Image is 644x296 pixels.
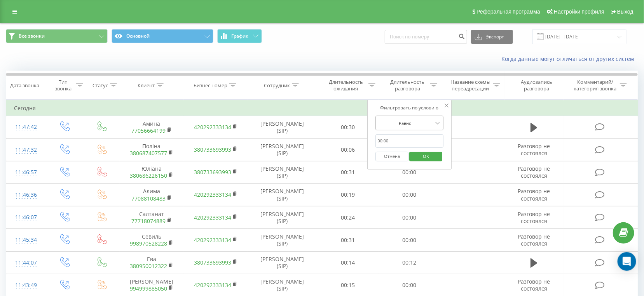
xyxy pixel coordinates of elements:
[130,262,167,270] a: 380950012322
[130,149,167,157] a: 380687407577
[248,161,317,183] td: [PERSON_NAME] (SIP)
[375,152,408,161] button: Отмена
[14,119,38,135] div: 11:47:42
[518,142,550,157] span: Разговор не состоялся
[248,206,317,229] td: [PERSON_NAME] (SIP)
[617,9,634,15] span: Выход
[194,259,231,266] a: 380733693993
[264,82,290,89] div: Сотрудник
[120,251,184,274] td: Ева
[14,142,38,158] div: 11:47:32
[317,161,379,183] td: 00:31
[248,251,317,274] td: [PERSON_NAME] (SIP)
[379,183,440,206] td: 00:00
[14,187,38,203] div: 11:46:36
[572,79,618,92] div: Комментарий/категория звонка
[120,183,184,206] td: Алима
[248,138,317,161] td: [PERSON_NAME] (SIP)
[317,138,379,161] td: 00:06
[131,217,166,225] a: 77718074889
[518,165,550,179] span: Разговор не состоялся
[19,33,45,39] span: Все звонки
[194,146,231,153] a: 380733693993
[518,278,550,292] span: Разговор не состоялся
[120,138,184,161] td: Поліна
[194,191,231,198] a: 420292333134
[52,79,74,92] div: Тип звонка
[10,82,39,89] div: Дата звонка
[6,100,638,116] td: Сегодня
[14,278,38,293] div: 11:43:49
[375,104,444,112] div: Фильтровать по условию
[120,116,184,138] td: Амина
[518,187,550,202] span: Разговор не состоялся
[138,82,155,89] div: Клиент
[130,172,167,179] a: 380686226150
[450,79,491,92] div: Название схемы переадресации
[385,30,467,44] input: Поиск по номеру
[317,229,379,251] td: 00:31
[317,251,379,274] td: 00:14
[511,79,562,92] div: Аудиозапись разговора
[194,168,231,176] a: 380733693993
[120,229,184,251] td: Севиль
[518,233,550,247] span: Разговор не состоялся
[476,9,540,15] span: Реферальная программа
[14,210,38,225] div: 11:46:07
[317,116,379,138] td: 00:30
[14,165,38,180] div: 11:46:57
[194,82,227,89] div: Бизнес номер
[554,9,604,15] span: Настройки профиля
[471,30,513,44] button: Экспорт
[379,251,440,274] td: 00:12
[194,281,231,289] a: 420292333134
[112,29,213,43] button: Основной
[248,116,317,138] td: [PERSON_NAME] (SIP)
[131,195,166,202] a: 77088108483
[387,79,428,92] div: Длительность разговора
[131,127,166,134] a: 77056664199
[379,229,440,251] td: 00:00
[501,55,638,62] a: Когда данные могут отличаться от других систем
[415,150,437,162] span: OK
[618,252,636,271] div: Open Intercom Messenger
[375,134,444,148] input: 00:00
[194,236,231,244] a: 420292333134
[92,82,108,89] div: Статус
[194,214,231,221] a: 420292333134
[120,206,184,229] td: Салтанат
[317,183,379,206] td: 00:19
[6,29,108,43] button: Все звонки
[14,232,38,248] div: 11:45:34
[410,152,443,161] button: OK
[194,123,231,131] a: 420292333134
[217,29,262,43] button: График
[130,285,167,292] a: 994999885050
[130,240,167,247] a: 998970528228
[248,183,317,206] td: [PERSON_NAME] (SIP)
[317,206,379,229] td: 00:24
[325,79,367,92] div: Длительность ожидания
[232,33,249,39] span: График
[518,210,550,225] span: Разговор не состоялся
[14,255,38,270] div: 11:44:07
[379,206,440,229] td: 00:00
[120,161,184,183] td: Юліана
[379,161,440,183] td: 00:00
[248,229,317,251] td: [PERSON_NAME] (SIP)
